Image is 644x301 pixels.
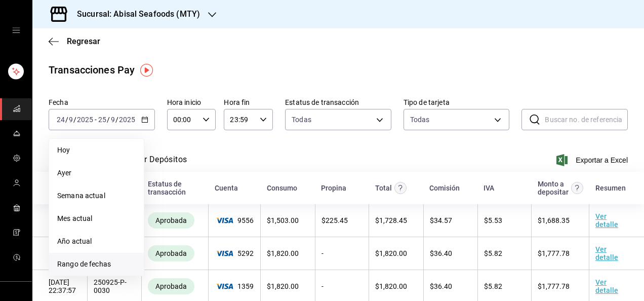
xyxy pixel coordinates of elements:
span: Hoy [57,145,136,156]
span: / [73,116,76,124]
span: $ 36.40 [430,249,452,257]
span: $ 36.40 [430,282,452,290]
span: / [107,116,110,124]
label: Hora inicio [167,99,216,106]
span: $ 1,820.00 [375,249,407,257]
span: Aprobada [151,216,191,224]
svg: Este es el monto resultante del total pagado menos comisión e IVA. Esta será la parte que se depo... [571,182,583,194]
div: IVA [484,184,494,192]
span: - [95,116,97,124]
span: $ 1,820.00 [267,249,299,257]
button: open drawer [12,26,20,34]
div: Transacciones cobradas de manera exitosa. [148,278,194,294]
svg: Este monto equivale al total pagado por el comensal antes de aplicar Comisión e IVA. [394,182,407,194]
span: $ 1,503.00 [267,216,299,224]
button: Exportar a Excel [558,154,628,166]
span: Aprobada [151,249,191,257]
span: $ 1,820.00 [267,282,299,290]
span: $ 225.45 [321,216,348,224]
input: Buscar no. de referencia [545,109,628,130]
span: $ 5.82 [484,282,502,290]
span: 1359 [215,282,254,290]
span: $ 34.57 [430,216,452,224]
span: $ 1,820.00 [375,282,407,290]
a: Ver detalle [595,212,618,229]
span: Aprobada [151,282,191,290]
div: Estatus de transacción [148,180,203,196]
span: / [115,116,118,124]
div: Transacciones cobradas de manera exitosa. [148,212,194,229]
input: -- [110,116,115,124]
span: $ 1,688.35 [538,216,570,224]
input: -- [56,116,65,124]
span: Todas [292,115,311,125]
td: [DATE] 22:38:59 [32,237,87,270]
span: / [65,116,68,124]
div: Todas [410,115,430,125]
div: Transacciones Pay [49,62,135,78]
label: Tipo de tarjeta [404,99,510,106]
a: Ver detalle [595,245,618,261]
input: ---- [118,116,136,124]
div: Comisión [429,184,460,192]
div: Consumo [267,184,297,192]
span: Semana actual [57,191,136,201]
td: [DATE] 22:46:31 [32,204,87,237]
span: Año actual [57,236,136,247]
span: $ 1,777.78 [538,282,570,290]
div: Transacciones cobradas de manera exitosa. [148,245,194,261]
span: $ 5.53 [484,216,502,224]
td: - [315,237,369,270]
input: -- [68,116,73,124]
div: Monto a depositar [538,180,569,196]
input: -- [98,116,107,124]
span: $ 5.82 [484,249,502,257]
h3: Sucursal: Abisal Seafoods (MTY) [69,8,200,20]
a: Ver detalle [595,278,618,294]
span: Rango de fechas [57,259,136,270]
button: Regresar [49,36,100,46]
button: Ver Depósitos [135,155,187,172]
div: Cuenta [215,184,238,192]
div: Total [375,184,392,192]
span: Regresar [67,36,100,46]
span: 9556 [215,216,254,224]
span: 5292 [215,249,254,257]
img: Tooltip marker [140,64,153,77]
span: $ 1,777.78 [538,249,570,257]
label: Fecha [49,99,155,106]
span: Ayer [57,168,136,178]
div: Resumen [595,184,626,192]
span: $ 1,728.45 [375,216,407,224]
div: Propina [321,184,346,192]
input: ---- [76,116,94,124]
label: Estatus de transacción [285,99,391,106]
span: Mes actual [57,213,136,224]
label: Hora fin [224,99,273,106]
